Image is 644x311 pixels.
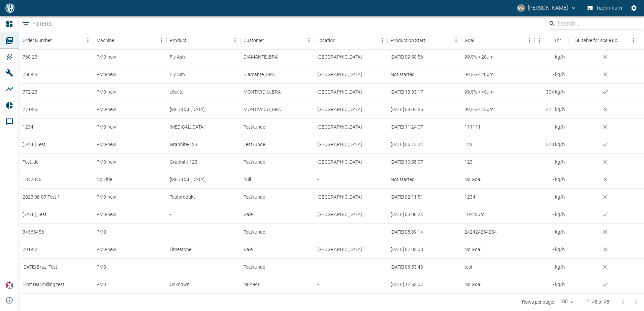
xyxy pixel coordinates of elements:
div: 2022-10-12 BrazilTest [19,258,93,276]
div: Brazil [314,136,388,153]
div: Graphite-123 [166,153,240,171]
div: Machine [93,31,167,50]
div: Diamante_BRA [240,66,314,83]
div: 701-22 [19,241,93,258]
div: Unknown [166,276,240,293]
div: Throughput [535,31,568,50]
button: Show filters [21,18,53,30]
div: 570 kg/h [535,136,568,153]
div: PM0-new [93,101,167,118]
div: - [314,276,388,293]
div: Test_de [19,153,93,171]
div: - kg/h [535,241,568,258]
div: 03/10/2023 - 13:33:17 [387,83,461,101]
div: PM0-new [93,188,167,206]
button: Sort [114,36,124,45]
div: Not started [387,66,461,83]
div: NEA-PT [240,276,314,293]
div: Brazil [314,153,388,171]
div: Graphite-123 [166,136,240,153]
div: Suitable for scale up [568,31,642,50]
button: Menu [629,35,639,45]
img: Xplore Logo [5,281,13,289]
div: Order Number [19,31,93,50]
div: - kg/h [535,188,568,206]
div: - [314,223,388,241]
div: - [314,258,388,276]
div: - kg/h [535,223,568,241]
div: - kg/h [535,66,568,83]
div: No Goal [461,241,535,258]
div: - [314,171,388,188]
button: Menu [230,35,240,45]
div: Brazil [314,206,388,223]
button: Sort [617,36,627,45]
div: Production Start [387,31,461,50]
div: - kg/h [535,258,568,276]
div: 100 [557,297,576,307]
div: 1342345 [19,171,93,188]
div: Vale [240,241,314,258]
div: 471 kg/h [535,101,568,118]
div: 28/06/2023 - 08:39:14 [387,223,461,241]
div: Goal [461,31,535,50]
div: Testkunde [240,258,314,276]
div: Not started [387,171,461,188]
div: Limestone [166,241,240,258]
div: 99,5% < 20µm [461,48,535,66]
div: 99,5% < 45µm [461,101,535,118]
div: Testkunde [240,188,314,206]
div: Ulexite [166,83,240,101]
div: 21/09/2023 - 09:05:56 [387,101,461,118]
div: 123 [461,153,535,171]
div: Fly Ash [166,48,240,66]
div: Brazil [314,241,388,258]
div: 05/10/2023 - 09:50:56 [387,48,461,66]
div: 06/10/2022 - 12:53:07 [387,276,461,293]
div: - kg/h [535,48,568,66]
div: 10>23µm [461,206,535,223]
div: CALCIUM CARBONATE [166,101,240,118]
div: 123 [461,136,535,153]
div: First real milling test [19,276,93,293]
div: PM0-new [93,48,167,66]
div: 304 kg/h [535,83,568,101]
div: Order Number [23,37,52,44]
div: PM0-new [93,66,167,83]
div: 04/07/2023 - 03:00:24 [387,206,461,223]
button: Sort [187,36,196,45]
div: PM0-new [93,206,167,223]
div: 2023-07-03_Test [19,206,93,223]
div: null [240,171,314,188]
div: - kg/h [535,206,568,223]
div: 13/10/2022 - 06:53:43 [387,258,461,276]
div: 1234 [461,188,535,206]
div: Testkunde [240,118,314,136]
div: No Goal [461,171,535,188]
button: Menu [83,35,93,45]
p: Rows per page: [522,299,554,305]
div: MONTIVIDIU_BRA [240,83,314,101]
div: Brazil [314,118,388,136]
div: PM0-new [93,153,167,171]
div: Customer [240,31,314,50]
div: Brazil [314,101,388,118]
div: 2023-08-23 Test [19,136,93,153]
div: Throughput [554,37,565,44]
div: Product [166,31,240,50]
div: Brazil [314,66,388,83]
div: Brazil [314,48,388,66]
button: Menu [451,35,461,45]
div: 111111 [461,118,535,136]
div: 23/08/2023 - 10:58:07 [387,153,461,171]
div: No Title [93,171,167,188]
div: 772-23 [19,83,93,101]
div: Goal [464,37,474,44]
button: Menu [524,35,535,45]
div: 99,5% < 45µm [461,83,535,101]
p: 1–48 of 48 [586,299,609,305]
div: 760-23 [19,48,93,66]
div: test [461,258,535,276]
button: Menu [535,35,545,45]
div: - kg/h [535,118,568,136]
